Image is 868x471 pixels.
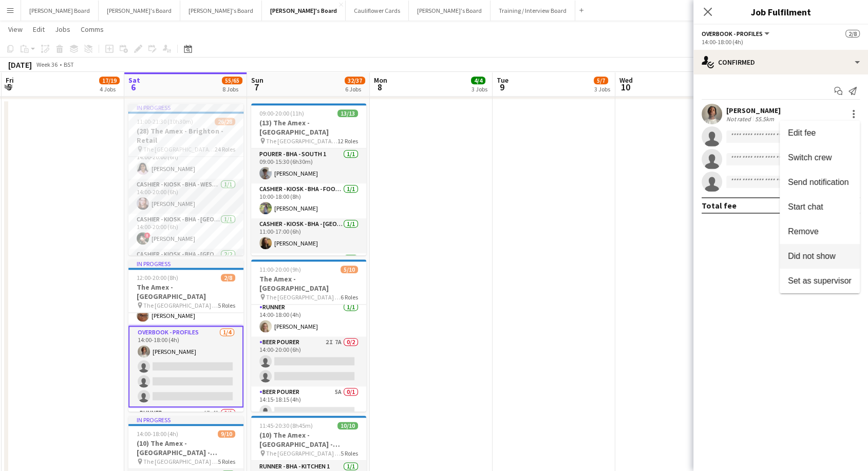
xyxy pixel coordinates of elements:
[780,121,860,145] button: Edit fee
[788,202,823,211] span: Start chat
[788,153,832,162] span: Switch crew
[780,244,860,269] button: Did not show
[780,145,860,170] button: Switch crew
[788,128,816,137] span: Edit fee
[788,227,819,236] span: Remove
[780,219,860,244] button: Remove
[780,170,860,195] button: Send notification
[788,178,848,186] span: Send notification
[788,276,852,285] span: Set as supervisor
[780,269,860,293] button: Set as supervisor
[780,195,860,219] button: Start chat
[788,252,836,260] span: Did not show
